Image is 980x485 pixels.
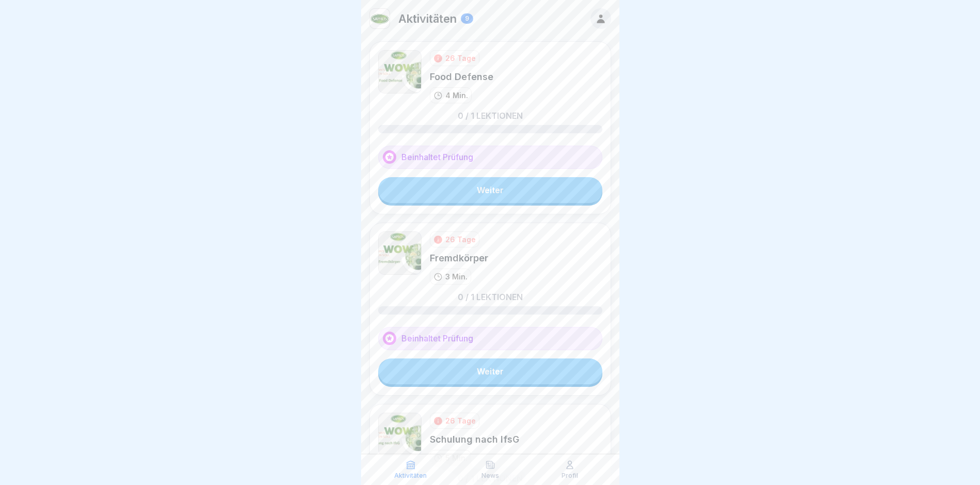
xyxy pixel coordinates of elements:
img: tkgbk1fn8zp48wne4tjen41h.png [378,231,422,275]
div: Beinhaltet Prüfung [378,146,602,169]
p: 0 / 1 Lektionen [458,293,523,301]
div: Fremdkörper [430,252,488,264]
p: Aktivitäten [394,472,427,479]
img: kf7i1i887rzam0di2wc6oekd.png [370,9,390,28]
div: 26 Tage [445,53,476,64]
a: Weiter [378,358,602,384]
div: Beinhaltet Prüfung [378,327,602,350]
a: Weiter [378,177,602,203]
div: 9 [461,13,473,24]
img: b09us41hredzt9sfzsl3gafq.png [378,50,422,93]
p: 0 / 1 Lektionen [458,112,523,120]
p: 3 Min. [445,271,468,282]
div: Schulung nach IfsG [430,433,519,446]
p: 5 Min. [445,452,468,463]
p: 4 Min. [445,90,468,101]
img: gws61i47o4mae1p22ztlfgxa.png [378,413,422,456]
p: Aktivitäten [398,12,457,25]
div: 26 Tage [445,415,476,426]
p: Profil [562,472,578,479]
div: Food Defense [430,70,493,83]
p: News [481,472,499,479]
div: 26 Tage [445,234,476,245]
